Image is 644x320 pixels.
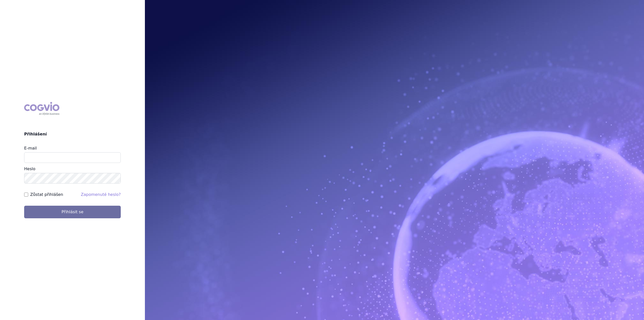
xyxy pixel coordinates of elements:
div: COGVIO [24,102,59,115]
h2: Přihlášení [24,131,121,137]
label: Heslo [24,166,35,171]
label: E-mail [24,146,37,151]
button: Přihlásit se [24,206,121,218]
label: Zůstat přihlášen [30,192,63,198]
a: Zapomenuté heslo? [81,192,121,197]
